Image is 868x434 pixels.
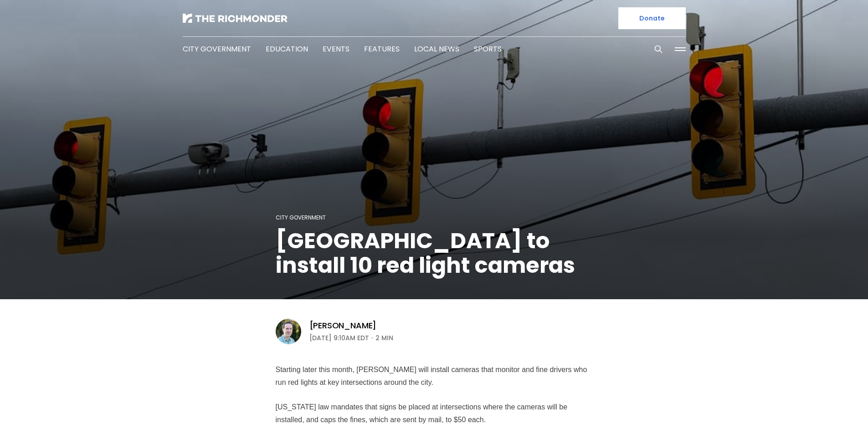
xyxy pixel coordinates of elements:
time: [DATE] 9:10AM EDT [309,332,369,343]
h1: [GEOGRAPHIC_DATA] to install 10 red light cameras [276,229,593,278]
p: Starting later this month, [PERSON_NAME] will install cameras that monitor and fine drivers who r... [276,363,593,389]
a: Events [323,44,349,54]
button: Search this site [652,42,665,56]
a: Sports [474,44,502,54]
img: Michael Phillips [276,319,301,344]
a: [PERSON_NAME] [309,320,377,331]
img: The Richmonder [183,14,288,23]
a: City Government [183,44,251,54]
a: City Government [276,214,326,221]
a: Local News [414,44,459,54]
a: Donate [618,7,686,29]
span: 2 min [375,332,393,343]
a: Education [266,44,308,54]
a: Features [364,44,400,54]
p: [US_STATE] law mandates that signs be placed at intersections where the cameras will be installed... [276,401,593,426]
